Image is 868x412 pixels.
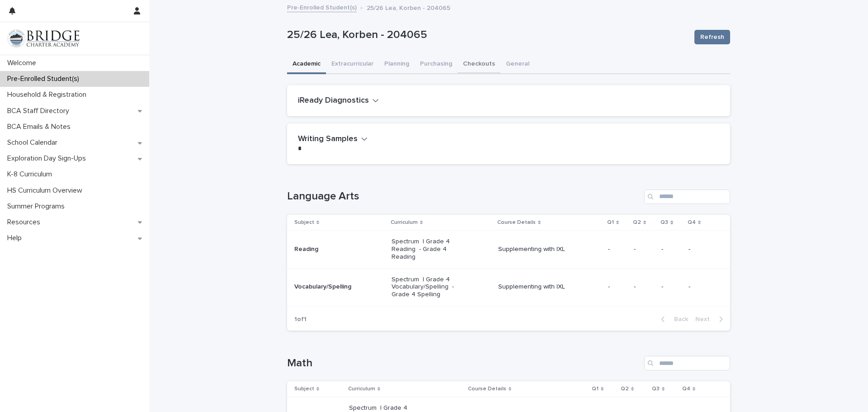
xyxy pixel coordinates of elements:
p: Welcome [4,59,43,67]
p: 25/26 Lea, Korben - 204065 [287,28,687,42]
h1: Math [287,357,641,370]
button: Checkouts [458,55,500,74]
img: V1C1m3IdTEidaUdm9Hs0 [7,29,80,47]
p: Resources [4,218,47,227]
span: Next [695,316,715,322]
p: BCA Staff Directory [4,107,76,115]
a: Pre-Enrolled Student(s) [287,2,357,12]
p: Household & Registration [4,90,94,99]
p: Reading [294,246,359,253]
p: BCA Emails & Notes [4,123,78,131]
p: - [661,283,681,291]
span: Refresh [700,33,724,42]
p: Spectrum | Grade 4 Reading - Grade 4 Reading [392,238,456,260]
h1: Language Arts [287,190,641,203]
p: Exploration Day Sign-Ups [4,154,93,163]
p: Pre-Enrolled Student(s) [4,75,86,83]
input: Search [644,189,730,204]
p: Q2 [621,384,629,394]
p: HS Curriculum Overview [4,186,90,195]
p: K-8 Curriculum [4,170,59,179]
button: Purchasing [415,55,458,74]
tr: ReadingSpectrum | Grade 4 Reading - Grade 4 ReadingSupplementing with IXL---- [287,231,730,268]
p: Curriculum [391,218,418,227]
p: - [608,246,627,253]
h2: Writing Samples [298,134,358,144]
button: General [500,55,535,74]
button: Writing Samples [298,134,368,144]
p: Q1 [607,218,614,227]
h2: iReady Diagnostics [298,96,369,106]
p: Curriculum [348,384,375,394]
p: Q2 [633,218,641,227]
button: Back [654,315,692,323]
p: - [634,246,654,253]
p: Q3 [660,218,668,227]
p: - [608,283,627,291]
button: Extracurricular [326,55,379,74]
p: Course Details [497,218,536,227]
button: Academic [287,55,326,74]
p: - [634,283,654,291]
button: Next [692,315,730,323]
button: iReady Diagnostics [298,96,379,106]
p: Subject [294,384,314,394]
p: School Calendar [4,138,65,147]
p: Vocabulary/Spelling [294,283,359,291]
tr: Vocabulary/SpellingSpectrum | Grade 4 Vocabulary/Spelling - Grade 4 SpellingSupplementing with IX... [287,268,730,306]
p: Q1 [592,384,599,394]
p: Q4 [688,218,696,227]
p: Subject [294,218,314,227]
p: Q3 [652,384,660,394]
span: Back [669,316,688,322]
p: 1 of 1 [287,308,314,331]
p: - [689,283,716,291]
p: 25/26 Lea, Korben - 204065 [367,2,450,12]
input: Search [644,356,730,370]
p: Supplementing with IXL [498,283,601,291]
p: Q4 [682,384,690,394]
button: Planning [379,55,415,74]
p: - [661,246,681,253]
button: Refresh [694,30,730,44]
p: Supplementing with IXL [498,246,601,253]
p: - [689,246,716,253]
p: Spectrum | Grade 4 Vocabulary/Spelling - Grade 4 Spelling [392,276,456,298]
p: Help [4,234,29,242]
p: Summer Programs [4,202,72,211]
p: Course Details [468,384,506,394]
